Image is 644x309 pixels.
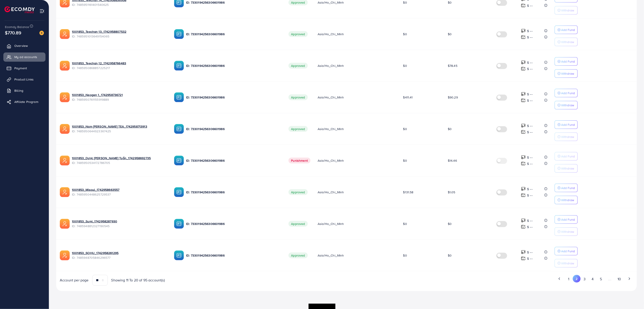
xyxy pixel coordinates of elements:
button: Add Fund [555,57,578,66]
p: $ --- [527,250,533,255]
span: $0 [403,0,407,5]
img: ic-ba-acc.ded83a64.svg [174,156,184,165]
img: top-up amount [521,3,526,8]
button: Add Fund [555,120,578,129]
span: Asia/Ho_Chi_Minh [318,95,344,100]
span: Approved [289,252,308,258]
img: top-up amount [521,98,526,103]
p: ID: 7330194256306601986 [186,189,281,195]
button: Add Fund [555,152,578,161]
span: Ecomdy Balance [5,25,29,29]
img: ic-ads-acc.e4c84228.svg [60,187,70,197]
p: $ --- [527,161,533,166]
a: 1001853_Misoul_1742958663557 [72,187,167,192]
span: Approved [289,94,308,100]
img: image [39,31,44,35]
div: <span class='underline'>1001853_Nam Dược Quý TEA_1742958713913</span></br>7485950644923367425 [72,124,167,133]
p: Withdraw [561,8,574,13]
a: logo [4,6,35,13]
button: Add Fund [555,215,578,224]
button: Withdraw [555,164,578,173]
span: ID: 7485950868857225217 [72,66,167,70]
p: $ --- [527,224,533,230]
span: $14.46 [448,158,457,163]
span: $0 [403,158,407,163]
img: ic-ba-acc.ded83a64.svg [174,219,184,229]
span: $0 [403,127,407,131]
p: Add Fund [561,217,575,222]
span: $0 [403,63,407,68]
span: Approved [289,31,308,37]
img: ic-ads-acc.e4c84228.svg [60,250,70,260]
span: $131.58 [403,190,414,194]
button: Withdraw [555,133,578,141]
span: Asia/Ho_Chi_Minh [318,158,344,163]
div: <span class='underline'>1001853_Teechan 13_1742958807532</span></br>7485951013649154065 [72,29,167,39]
p: Add Fund [561,90,575,96]
button: Go to page 2 [573,275,581,283]
button: Add Fund [555,184,578,192]
button: Go to page 1 [565,275,573,283]
button: Withdraw [555,227,578,236]
button: Add Fund [555,247,578,255]
img: menu [39,9,45,14]
span: $90.29 [448,95,458,100]
p: Add Fund [561,185,575,191]
span: Overview [14,44,28,48]
span: ID: 7485950644923367425 [72,129,167,133]
p: $ --- [527,256,533,261]
p: $ --- [527,193,533,198]
button: Withdraw [555,259,578,268]
span: $770.89 [5,29,21,36]
p: $ --- [527,186,533,192]
a: Affiliate Program [3,97,45,106]
img: ic-ba-acc.ded83a64.svg [174,61,184,71]
p: $ --- [527,98,533,103]
div: <span class='underline'>1001853_Dược liệu anh Tuấn_1742958692735</span></br>7485950534172786705 [72,156,167,165]
img: ic-ads-acc.e4c84228.svg [60,219,70,229]
span: Asia/Ho_Chi_Minh [318,222,344,226]
a: 1001853_Neogen 1_1742958736721 [72,93,167,97]
span: $411.41 [403,95,413,100]
div: <span class='underline'>1001853_Sumi_1742958287930</span></br>7485948812327190545 [72,219,167,228]
img: top-up amount [521,92,526,96]
img: top-up amount [521,187,526,191]
img: top-up amount [521,250,526,255]
a: 1001853_Teechan 13_1742958807532 [72,29,167,34]
p: $ --- [527,66,533,72]
img: ic-ads-acc.e4c84228.svg [60,61,70,71]
p: $ --- [527,123,533,128]
p: Withdraw [561,102,574,108]
span: ID: 7485950761155919889 [72,97,167,102]
img: top-up amount [521,256,526,261]
img: top-up amount [521,130,526,134]
p: Add Fund [561,154,575,159]
img: ic-ads-acc.e4c84228.svg [60,92,70,102]
span: Affiliate Program [14,100,38,104]
p: Withdraw [561,71,574,76]
button: Withdraw [555,196,578,204]
span: ID: 7485948705846296577 [72,255,167,260]
img: ic-ba-acc.ded83a64.svg [174,29,184,39]
p: Withdraw [561,197,574,203]
p: $ --- [527,60,533,65]
span: Approved [289,126,308,132]
button: Withdraw [555,38,578,46]
a: Payment [3,64,45,73]
p: ID: 7330194256306601986 [186,31,281,37]
a: My ad accounts [3,52,45,61]
p: $ --- [527,155,533,160]
span: $0 [403,253,407,258]
span: Payment [14,66,27,70]
p: ID: 7330194256306601986 [186,221,281,226]
span: ID: 7485950448625729537 [72,192,167,197]
img: top-up amount [521,224,526,229]
a: Product Links [3,75,45,84]
span: Approved [289,189,308,195]
span: $0 [448,0,452,5]
a: 1001853_Dược [PERSON_NAME] Tuấn_1742958692735 [72,156,167,160]
div: <span class='underline'>1001853_Neogen 1_1742958736721</span></br>7485950761155919889 [72,93,167,102]
p: ID: 7330194256306601986 [186,95,281,100]
span: Approved [289,221,308,227]
span: Asia/Ho_Chi_Minh [318,190,344,194]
